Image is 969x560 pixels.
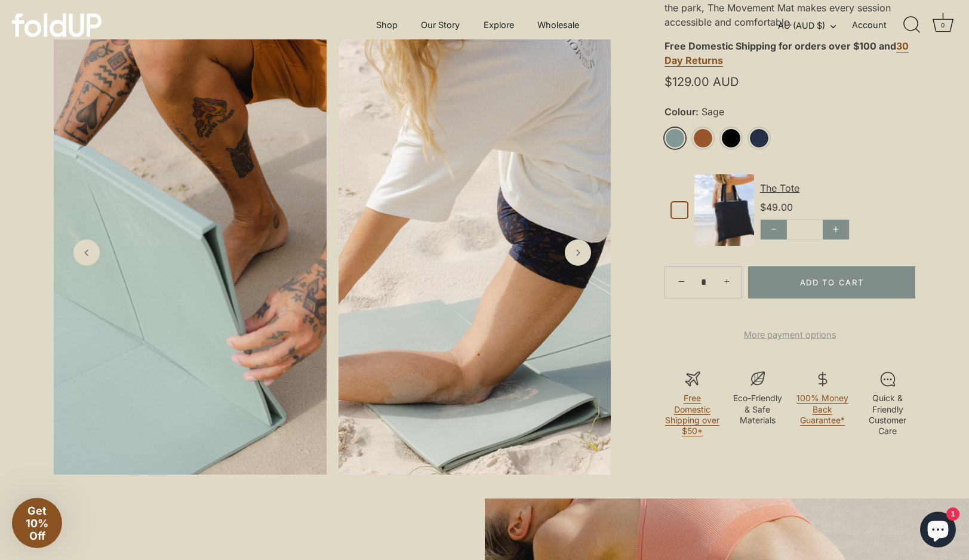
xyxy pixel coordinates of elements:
div: 0 [937,19,949,31]
a: Wholesale [527,14,590,36]
a: Account [852,18,908,32]
button: Add to Cart [748,266,915,299]
div: The Tote [760,181,909,195]
a: Cart [930,12,956,38]
a: 100% Money Back Guarantee* [796,393,848,425]
a: More payment options [665,328,915,342]
div: Get 10% Off [12,498,62,548]
a: Explore [473,14,525,36]
a: − [667,268,693,294]
a: Search [899,12,925,38]
button: AU (AUD $) [778,20,849,31]
a: Rust [693,128,713,149]
span: $49.00 [760,201,793,213]
label: Colour: [665,106,915,118]
a: Midnight [749,128,770,149]
a: + [715,269,742,295]
input: Quantity [694,266,713,299]
a: Free Domestic Shipping over $50* [665,393,719,436]
a: Our Story [411,14,470,36]
a: Sage [665,128,685,149]
img: Default Title [694,174,754,246]
span: Sage [699,106,724,118]
span: $129.00 AUD [665,77,739,87]
p: Eco-Friendly & Safe Materials [730,393,785,426]
a: Black [721,128,742,149]
a: Next slide [565,239,591,266]
span: Get 10% Off [26,504,48,542]
div: Primary navigation [347,14,609,36]
p: Quick & Friendly Customer Care [860,393,915,436]
a: Shop [366,14,408,36]
a: Previous slide [73,239,100,266]
inbox-online-store-chat: Shopify online store chat [916,512,959,550]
